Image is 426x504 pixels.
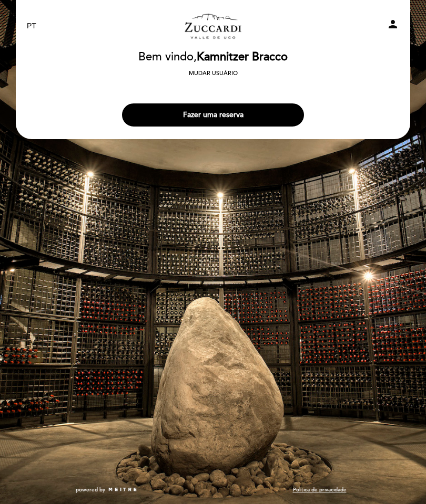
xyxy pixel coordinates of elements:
span: Kamnitzer Bracco [197,50,288,64]
h2: Bem vindo, [138,51,288,64]
a: Política de privacidade [293,486,347,493]
img: MEITRE [108,487,138,492]
a: Zuccardi Valle de Uco - Turismo [147,12,279,40]
button: Mudar usuário [186,69,241,78]
button: Fazer uma reserva [122,103,304,127]
button: person [387,18,399,34]
a: powered by [76,486,138,493]
span: powered by [76,486,105,493]
i: person [387,18,399,30]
